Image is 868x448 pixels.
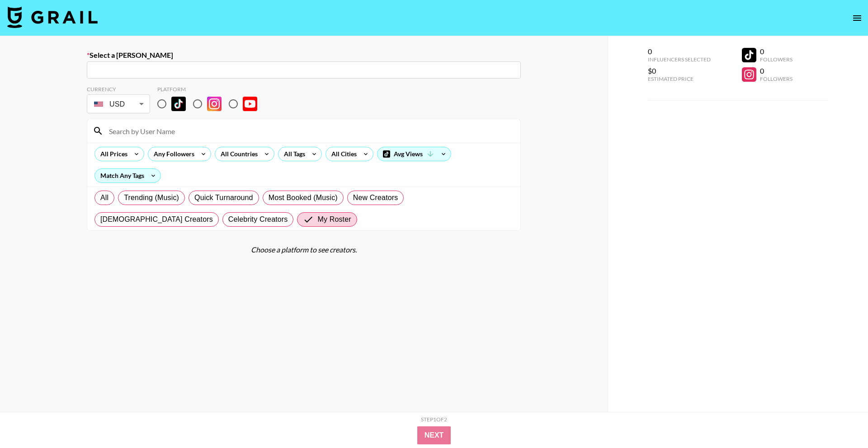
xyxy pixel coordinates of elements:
div: Avg Views [377,147,451,161]
span: All [100,192,108,203]
div: Followers [760,56,793,63]
div: Influencers Selected [648,56,711,63]
span: Most Booked (Music) [269,192,338,203]
div: 0 [760,47,793,56]
div: Choose a platform to see creators. [87,245,521,254]
div: Match Any Tags [95,169,160,182]
div: Currency [87,86,150,93]
span: My Roster [317,214,351,225]
div: Platform [157,86,264,93]
label: Select a [PERSON_NAME] [87,51,521,60]
div: Estimated Price [648,75,711,82]
button: open drawer [848,9,866,27]
img: YouTube [243,97,257,111]
img: TikTok [171,97,186,111]
div: All Cities [326,147,359,161]
span: Celebrity Creators [228,214,288,225]
div: 0 [648,47,711,56]
input: Search by User Name [104,124,515,138]
div: All Tags [278,147,307,161]
button: Next [417,426,451,444]
div: 0 [760,66,793,75]
span: Quick Turnaround [194,192,253,203]
div: All Prices [95,147,129,161]
div: Any Followers [148,147,196,161]
span: Trending (Music) [124,192,179,203]
div: USD [89,96,148,112]
div: All Countries [215,147,259,161]
div: $0 [648,66,711,75]
img: Grail Talent [7,6,98,28]
div: Followers [760,75,793,82]
span: New Creators [353,192,398,203]
img: Instagram [207,97,222,111]
span: [DEMOGRAPHIC_DATA] Creators [100,214,213,225]
div: Step 1 of 2 [421,416,447,423]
